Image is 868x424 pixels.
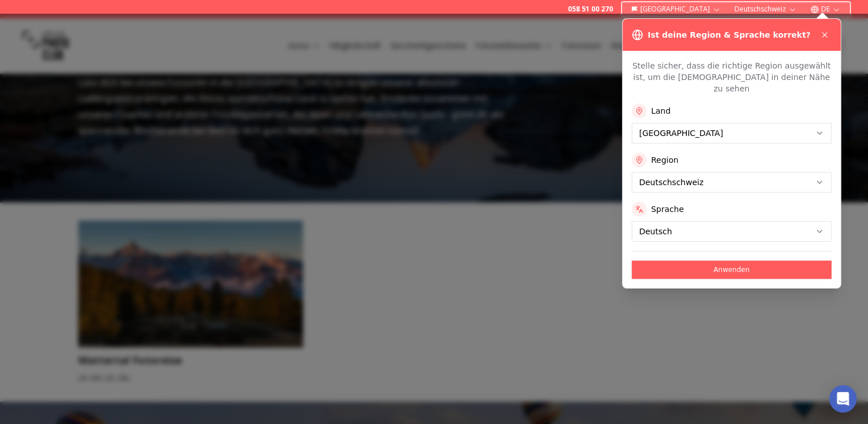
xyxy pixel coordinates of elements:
h3: Ist deine Region & Sprache korrekt? [648,29,810,41]
button: [GEOGRAPHIC_DATA] [627,2,725,16]
button: Deutschschweiz [730,2,801,16]
a: 058 51 00 270 [568,5,613,14]
label: Region [651,154,679,166]
label: Land [651,105,671,117]
button: DE [806,2,845,16]
label: Sprache [651,203,684,215]
p: Stelle sicher, dass die richtige Region ausgewählt ist, um die [DEMOGRAPHIC_DATA] in deiner Nähe ... [632,60,831,94]
button: Anwenden [632,261,831,279]
div: Open Intercom Messenger [829,385,857,413]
